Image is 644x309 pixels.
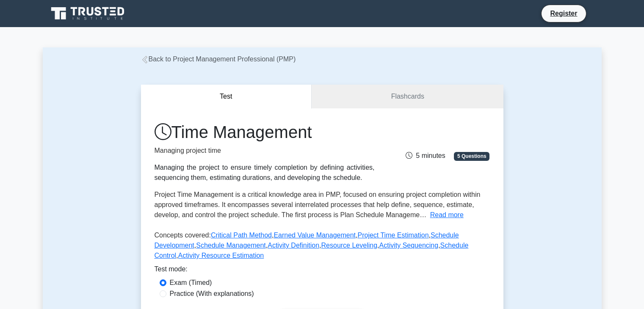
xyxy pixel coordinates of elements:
[196,242,266,249] a: Schedule Management
[178,252,264,259] a: Activity Resource Estimation
[406,152,445,159] span: 5 minutes
[155,163,375,183] div: Managing the project to ensure timely completion by defining activities, sequencing them, estimat...
[268,242,319,249] a: Activity Definition
[155,232,459,249] a: Schedule Development
[321,242,378,249] a: Resource Leveling
[141,85,312,109] button: Test
[357,232,428,239] a: Project Time Estimation
[430,210,464,220] button: Read more
[155,122,375,142] h1: Time Management
[274,232,356,239] a: Earned Value Management
[170,278,212,288] label: Exam (Timed)
[312,85,503,109] a: Flashcards
[379,242,439,249] a: Activity Sequencing
[454,152,489,160] span: 5 Questions
[155,191,481,218] span: Project Time Management is a critical knowledge area in PMP, focused on ensuring project completi...
[155,146,375,156] p: Managing project time
[545,8,582,19] a: Register
[141,55,296,63] a: Back to Project Management Professional (PMP)
[170,289,254,299] label: Practice (With explanations)
[155,230,490,264] p: Concepts covered: , , , , , , , , ,
[155,264,490,278] div: Test mode:
[211,232,272,239] a: Critical Path Method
